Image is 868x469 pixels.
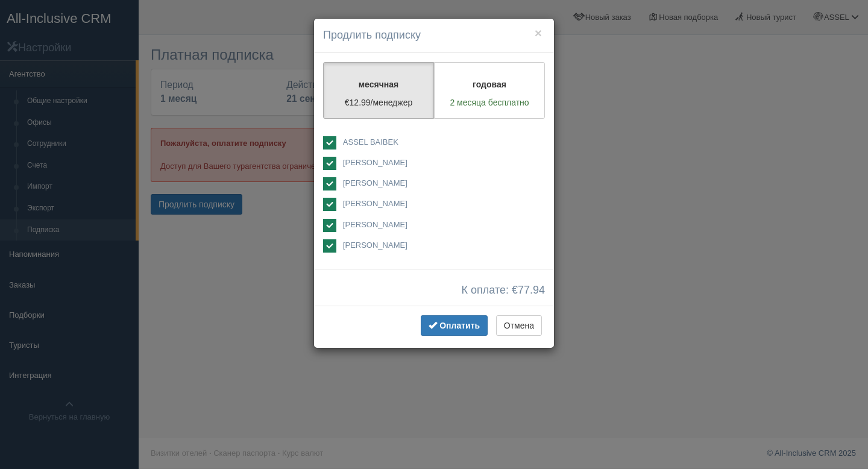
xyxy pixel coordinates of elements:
span: 77.94 [518,284,545,296]
p: годовая [442,78,537,90]
span: [PERSON_NAME] [343,199,407,208]
p: 2 месяца бесплатно [442,96,537,109]
span: К оплате: € [462,285,545,297]
span: [PERSON_NAME] [343,241,407,250]
h4: Продлить подписку [323,28,545,43]
p: месячная [331,78,426,90]
span: [PERSON_NAME] [343,158,407,167]
span: [PERSON_NAME] [343,220,407,229]
button: Отмена [496,315,542,336]
button: Оплатить [421,315,488,336]
button: × [535,27,542,39]
p: €12.99/менеджер [331,96,426,109]
span: [PERSON_NAME] [343,178,407,187]
span: Оплатить [439,321,480,330]
span: ASSEL BAIBEK [343,137,398,146]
